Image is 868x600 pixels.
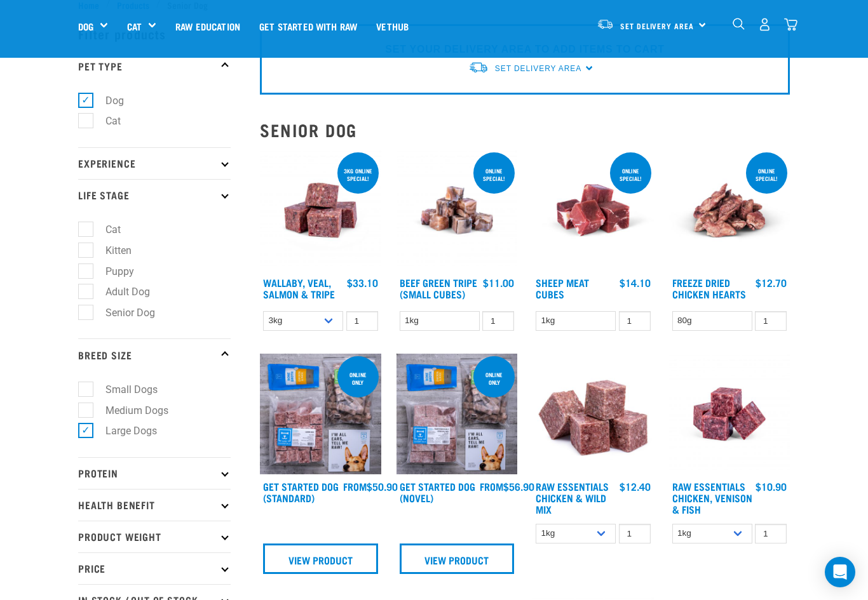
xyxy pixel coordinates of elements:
span: FROM [480,483,503,489]
img: home-icon-1@2x.png [733,18,745,30]
input: 1 [755,311,787,331]
a: Cat [127,19,142,34]
input: 1 [482,311,514,331]
input: 1 [619,311,651,331]
div: $33.10 [347,277,378,288]
img: Sheep Meat [532,150,654,271]
a: Raw Essentials Chicken, Venison & Fish [672,483,752,512]
a: Wallaby, Veal, Salmon & Tripe [263,279,335,297]
img: NSP Dog Standard Update [260,354,381,475]
p: Product Weight [78,521,231,552]
label: Kitten [85,243,137,258]
label: Cat [85,113,126,129]
img: Wallaby Veal Salmon Tripe 1642 [260,150,381,271]
label: Dog [85,93,129,109]
div: $12.70 [756,277,787,288]
a: Vethub [367,1,418,51]
img: Pile Of Cubed Chicken Wild Meat Mix [532,354,654,475]
a: Get Started Dog (Novel) [400,483,475,500]
a: Dog [78,19,93,34]
div: 3kg online special! [337,161,379,188]
p: Life Stage [78,179,231,211]
label: Medium Dogs [85,403,173,418]
p: Health Benefit [78,489,231,521]
label: Adult Dog [85,284,155,300]
span: Set Delivery Area [495,64,581,73]
a: Raw Education [166,1,250,51]
div: $12.40 [620,481,651,492]
label: Large Dogs [85,423,162,439]
img: home-icon@2x.png [784,18,797,31]
div: ONLINE SPECIAL! [746,161,787,188]
a: Raw Essentials Chicken & Wild Mix [536,483,609,512]
div: $11.00 [483,277,514,288]
img: van-moving.png [468,61,489,74]
a: View Product [263,543,378,574]
input: 1 [619,524,651,543]
span: Set Delivery Area [620,23,694,28]
label: Puppy [85,263,139,279]
a: Freeze Dried Chicken Hearts [672,279,746,297]
img: Chicken Venison mix 1655 [669,354,790,475]
img: Beef Tripe Bites 1634 [397,150,518,271]
img: van-moving.png [597,18,614,30]
input: 1 [755,524,787,543]
div: $10.90 [756,481,787,492]
div: online only [337,365,379,392]
div: $56.90 [480,481,534,492]
a: Beef Green Tripe (Small Cubes) [400,279,477,297]
img: FD Chicken Hearts [669,150,790,271]
img: NSP Dog Novel Update [397,354,518,475]
a: Get Started Dog (Standard) [263,483,339,500]
input: 1 [346,311,378,331]
div: online only [473,365,515,392]
p: Pet Type [78,50,231,81]
p: Breed Size [78,338,231,370]
a: View Product [400,543,515,574]
p: Price [78,552,231,584]
span: FROM [343,483,367,489]
label: Senior Dog [85,305,160,321]
div: ONLINE SPECIAL! [473,161,515,188]
a: Sheep Meat Cubes [536,279,589,297]
div: $14.10 [620,277,651,288]
div: $50.90 [343,481,398,492]
div: ONLINE SPECIAL! [610,161,651,188]
div: Open Intercom Messenger [825,557,855,587]
p: Protein [78,457,231,489]
h2: Senior Dog [260,120,790,140]
label: Cat [85,222,126,237]
label: Small Dogs [85,382,163,397]
p: Experience [78,147,231,179]
a: Get started with Raw [250,1,367,51]
img: user.png [758,18,771,31]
